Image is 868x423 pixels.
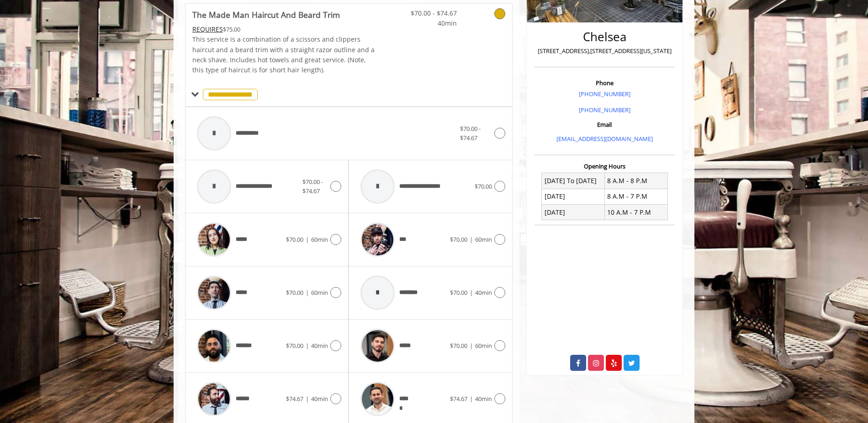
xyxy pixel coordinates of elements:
[192,8,340,21] b: The Made Man Haircut And Beard Trim
[311,288,328,297] span: 60min
[604,205,667,220] td: 10 A.M - 7 P.M
[475,342,492,350] span: 60min
[535,163,675,169] h3: Opening Hours
[286,342,303,350] span: $70.00
[604,189,667,204] td: 8 A.M - 7 P.M
[475,288,492,297] span: 40min
[306,288,309,297] span: |
[475,182,492,190] span: $70.00
[604,173,667,189] td: 8 A.M - 8 P.M
[475,235,492,244] span: 60min
[579,106,630,114] a: [PHONE_NUMBER]
[470,288,473,297] span: |
[311,395,328,403] span: 40min
[537,46,672,56] p: [STREET_ADDRESS],[STREET_ADDRESS][US_STATE]
[579,90,630,98] a: [PHONE_NUMBER]
[460,125,481,142] span: $70.00 - $74.67
[302,178,323,195] span: $70.00 - $74.67
[537,80,672,86] h3: Phone
[403,8,457,18] span: $70.00 - $74.67
[542,189,605,204] td: [DATE]
[475,395,492,403] span: 40min
[470,395,473,403] span: |
[286,235,303,244] span: $70.00
[311,342,328,350] span: 40min
[450,288,467,297] span: $70.00
[403,18,457,28] span: 40min
[450,395,467,403] span: $74.67
[192,24,376,34] div: $75.00
[470,342,473,350] span: |
[286,288,303,297] span: $70.00
[192,25,223,33] span: This service needs some Advance to be paid before we block your appointment
[450,235,467,244] span: $70.00
[306,235,309,244] span: |
[306,395,309,403] span: |
[192,34,376,76] p: This service is a combination of a scissors and clippers haircut and a beard trim with a straight...
[306,342,309,350] span: |
[286,395,303,403] span: $74.67
[450,342,467,350] span: $70.00
[537,121,672,128] h3: Email
[556,135,653,143] a: [EMAIL_ADDRESS][DOMAIN_NAME]
[537,30,672,43] h2: Chelsea
[470,235,473,244] span: |
[311,235,328,244] span: 60min
[542,173,605,189] td: [DATE] To [DATE]
[542,205,605,220] td: [DATE]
